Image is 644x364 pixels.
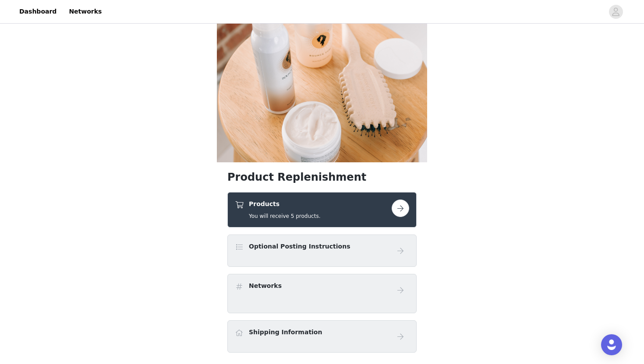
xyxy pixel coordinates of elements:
[612,5,620,19] div: avatar
[227,169,417,185] h1: Product Replenishment
[227,192,417,227] div: Products
[227,234,417,267] div: Optional Posting Instructions
[64,2,107,21] a: Networks
[14,2,62,21] a: Dashboard
[249,212,320,220] h5: You will receive 5 products.
[249,242,350,251] h4: Optional Posting Instructions
[249,281,282,290] h4: Networks
[249,199,320,209] h4: Products
[227,320,417,353] div: Shipping Information
[249,328,322,337] h4: Shipping Information
[227,274,417,313] div: Networks
[217,4,427,162] img: campaign image
[601,334,622,355] div: Open Intercom Messenger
